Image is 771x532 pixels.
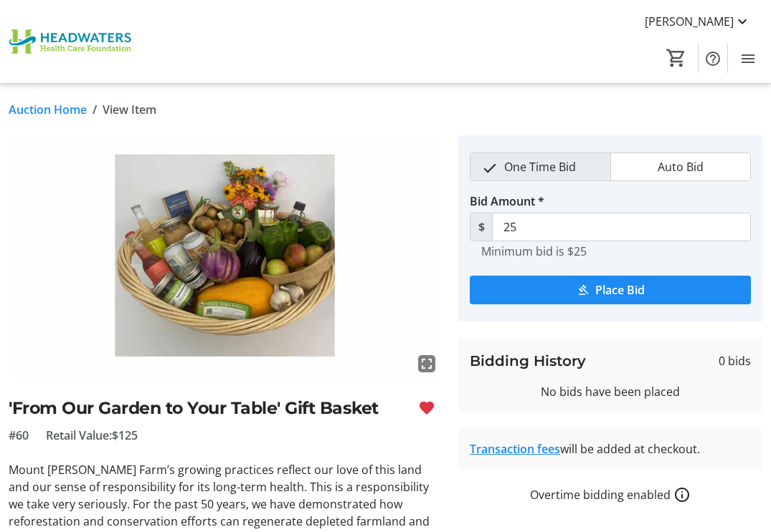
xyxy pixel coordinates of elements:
span: [PERSON_NAME] [645,13,734,30]
h2: 'From Our Garden to Your Table' Gift Basket [9,395,407,420]
button: Cart [663,45,689,71]
span: Retail Value: $125 [46,427,138,444]
span: View Item [103,101,156,118]
img: Headwaters Health Care Foundation's Logo [9,6,136,77]
div: will be added at checkout. [470,440,751,458]
div: Overtime bidding enabled [458,486,762,503]
span: One Time Bid [496,153,585,180]
span: 0 bids [719,352,751,369]
h3: Bidding History [470,350,586,372]
button: Help [699,44,727,73]
span: #60 [9,427,29,444]
a: Transaction fees [470,441,560,457]
span: Auto Bid [649,153,712,180]
mat-icon: fullscreen [418,355,435,372]
img: Image [9,135,441,378]
button: Place Bid [470,276,751,304]
span: Place Bid [595,281,645,299]
button: Menu [734,44,762,73]
span: / [93,101,97,118]
div: No bids have been placed [470,383,751,400]
label: Bid Amount * [470,193,544,210]
span: $ [470,213,493,241]
button: [PERSON_NAME] [633,10,762,33]
a: How overtime bidding works for silent auctions [673,486,691,503]
button: Remove favourite [412,394,441,422]
tr-hint: Minimum bid is $25 [481,244,587,258]
a: Auction Home [9,101,87,118]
